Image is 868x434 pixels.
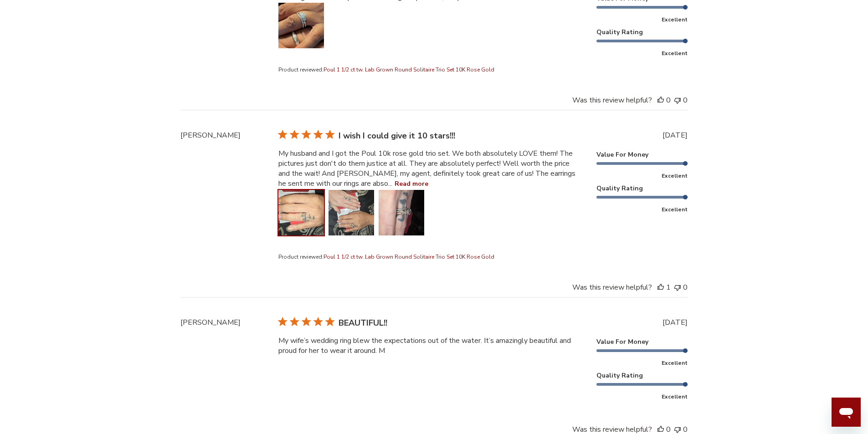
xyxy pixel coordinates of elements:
div: 0 [683,95,688,105]
span: Alicia S. [180,130,241,140]
button: Image of review by Alicia S. on March 11, 25 number 2 [329,190,374,235]
span: Excellent [662,358,688,368]
div: Was this review helpful? [572,95,652,105]
span: Excellent [662,204,688,214]
div: Quality Rating [596,185,688,192]
div: Quality Rating [596,29,688,36]
div: [DATE] [663,130,688,140]
a: Poul 1 1/2 ct tw. Lab Grown Round Solitaire Trio Set 10K Rose Gold [319,62,499,77]
span: Product reviewed: [278,66,324,73]
span: Excellent [662,171,688,181]
div: 5 out of 5 stars [278,130,334,138]
button: This review was helpful [657,95,664,105]
div: 0 [666,95,671,105]
div: Value for money [596,152,688,158]
button: This review was not helpful [674,282,681,292]
span: Excellent [662,48,688,58]
div: 5 out of 5 stars [278,317,334,326]
div: 1 [666,282,671,292]
div: [DATE] [663,317,688,327]
div: BEAUTIFUL!! [339,317,387,328]
button: Read more [395,179,428,189]
div: Quality Rating [596,373,688,379]
button: This review was not helpful [674,95,681,105]
span: Excellent [662,392,688,402]
div: Was this review helpful? [572,282,652,292]
span: Product reviewed: [278,253,324,260]
button: Image of review by Alicia S. on March 11, 25 number 3 [379,190,424,235]
div: 0 [683,282,688,292]
a: Poul 1 1/2 ct tw. Lab Grown Round Solitaire Trio Set 10K Rose Gold [319,250,499,264]
iframe: Button to launch messaging window [832,398,861,427]
button: This review was helpful [657,282,664,292]
span: John W. [180,317,241,327]
button: Image of review by Alicia S. on March 11, 25 number 1 [278,190,324,235]
span: Excellent [662,15,688,25]
button: Image of review by GARY W. on July 16, 25 number 1 [278,3,324,48]
div: Value for money [596,339,688,345]
div: I wish I could give it 10 stars!!! [339,130,455,141]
